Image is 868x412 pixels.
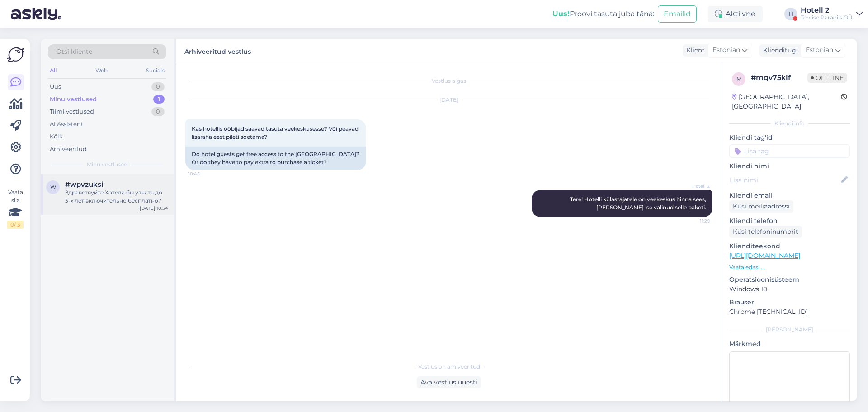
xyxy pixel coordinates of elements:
div: [GEOGRAPHIC_DATA], [GEOGRAPHIC_DATA] [732,92,841,111]
div: Klienditugi [759,46,798,55]
div: Kliendi info [729,119,850,128]
div: Kõik [50,132,63,141]
span: w [50,184,56,190]
div: AI Assistent [50,120,83,129]
div: Здравствуйте.Хотела бы узнать до 3-х лет включительно бесплатно? [65,189,168,205]
span: Otsi kliente [56,47,92,57]
a: [URL][DOMAIN_NAME] [729,251,800,260]
div: Aktiivne [708,6,763,22]
div: 1 [153,95,165,104]
span: Tere! Hotelli külastajatele on veekeskus hinna sees, [PERSON_NAME] ise valinud selle paketi. [570,196,708,211]
div: Küsi meiliaadressi [729,200,793,213]
div: Vestlus algas [185,77,712,85]
div: 0 / 3 [7,221,24,229]
input: Lisa nimi [730,175,840,185]
div: Hotell 2 [801,7,853,14]
p: Kliendi tag'id [729,133,850,142]
span: 10:45 [188,170,222,177]
p: Vaata edasi ... [729,263,850,271]
div: # mqv75kif [751,72,807,83]
div: Uus [50,82,61,91]
div: Tiimi vestlused [50,107,94,116]
div: 0 [151,82,165,91]
div: Arhiveeritud [50,145,87,154]
div: All [48,65,58,76]
div: Tervise Paradiis OÜ [801,14,853,21]
p: Operatsioonisüsteem [729,275,850,284]
span: 11:29 [676,218,710,224]
div: Minu vestlused [50,95,97,104]
img: Askly Logo [7,46,24,63]
div: H [784,8,797,20]
input: Lisa tag [729,144,850,158]
div: Klient [683,46,705,55]
div: [PERSON_NAME] [729,326,850,334]
div: Ava vestlus uuesti [417,376,481,388]
span: m [736,76,741,82]
span: Minu vestlused [87,161,127,169]
p: Klienditeekond [729,242,850,251]
p: Märkmed [729,339,850,349]
span: Estonian [712,45,740,55]
p: Kliendi nimi [729,161,850,171]
div: [DATE] 10:54 [140,205,168,212]
div: 0 [151,107,165,116]
div: Vaata siia [7,188,24,229]
span: Offline [807,73,847,83]
p: Kliendi telefon [729,216,850,226]
span: Estonian [806,45,833,55]
p: Brauser [729,298,850,307]
a: Hotell 2Tervise Paradiis OÜ [801,7,863,21]
span: Vestlus on arhiveeritud [418,363,480,371]
label: Arhiveeritud vestlus [184,44,251,57]
span: #wpvzuksi [65,180,103,189]
div: Socials [144,65,166,76]
div: Küsi telefoninumbrit [729,226,802,238]
b: Uus! [552,9,570,18]
div: Proovi tasuta juba täna: [552,9,654,19]
div: Do hotel guests get free access to the [GEOGRAPHIC_DATA]? Or do they have to pay extra to purchas... [185,147,366,170]
span: Hotell 2 [676,183,710,189]
p: Chrome [TECHNICAL_ID] [729,307,850,317]
span: Kas hotellis ööbijad saavad tasuta veekeskusesse? Või peavad lisaraha eest pileti soetama? [192,125,360,140]
p: Kliendi email [729,191,850,200]
button: Emailid [658,5,697,23]
p: Windows 10 [729,284,850,294]
div: [DATE] [185,96,712,104]
div: Web [94,65,109,76]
